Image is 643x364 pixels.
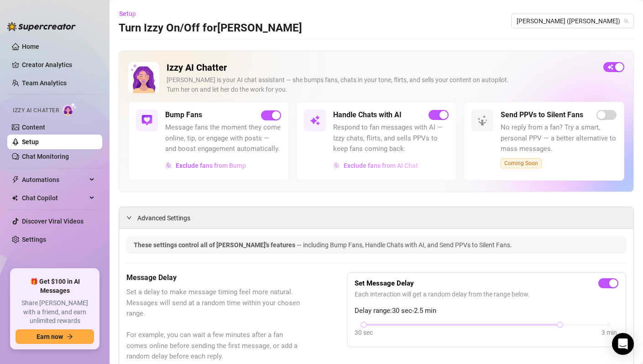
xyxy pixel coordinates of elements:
[22,124,45,131] a: Content
[22,79,67,87] a: Team Analytics
[7,22,76,31] img: logo-BBDzfeDw.svg
[355,289,618,299] span: Each interaction will get a random delay from the range below.
[22,138,39,146] a: Setup
[67,333,73,340] span: arrow-right
[176,162,246,169] span: Exclude fans from Bump
[355,306,618,317] span: Delay range: 30 sec - 2.5 min
[297,241,512,249] span: — including Bump Fans, Handle Chats with AI, and Send PPVs to Silent Fans.
[165,122,281,155] span: Message fans the moment they come online, tip, or engage with posts — and boost engagement automa...
[167,62,596,73] h2: Izzy AI Chatter
[119,21,302,36] h3: Turn Izzy On/Off for [PERSON_NAME]
[623,18,629,24] span: team
[333,158,418,173] button: Exclude fans from AI Chat
[333,109,402,120] h5: Handle Chats with AI
[22,153,69,160] a: Chat Monitoring
[165,158,246,173] button: Exclude fans from Bump
[12,176,19,183] span: thunderbolt
[119,10,136,17] span: Setup
[501,109,583,120] h5: Send PPVs to Silent Fans
[126,287,301,362] span: Set a delay to make message timing feel more natural. Messages will send at a random time within ...
[134,241,297,249] span: These settings control all of [PERSON_NAME]'s features
[355,279,414,287] strong: Set Message Delay
[355,328,373,338] div: 30 sec
[126,213,137,223] div: expanded
[16,277,94,295] span: 🎁 Get $100 in AI Messages
[333,122,449,155] span: Respond to fan messages with AI — Izzy chats, flirts, and sells PPVs to keep fans coming back.
[334,162,340,169] img: svg%3e
[501,158,542,168] span: Coming Soon
[137,213,190,223] span: Advanced Settings
[22,57,95,72] a: Creator Analytics
[22,172,87,187] span: Automations
[166,162,172,169] img: svg%3e
[501,122,617,155] span: No reply from a fan? Try a smart, personal PPV — a better alternative to mass messages.
[22,236,46,243] a: Settings
[22,191,87,205] span: Chat Copilot
[141,115,152,126] img: svg%3e
[612,333,634,355] div: Open Intercom Messenger
[167,75,596,94] div: [PERSON_NAME] is your AI chat assistant — she bumps fans, chats in your tone, flirts, and sells y...
[22,43,39,50] a: Home
[165,109,202,120] h5: Bump Fans
[601,328,617,338] div: 3 min
[126,272,301,283] h5: Message Delay
[477,115,488,126] img: svg%3e
[22,218,84,225] a: Discover Viral Videos
[63,103,77,116] img: AI Chatter
[344,162,418,169] span: Exclude fans from AI Chat
[128,62,159,93] img: Izzy AI Chatter
[309,115,320,126] img: svg%3e
[13,106,59,115] span: Izzy AI Chatter
[16,329,94,344] button: Earn nowarrow-right
[12,195,18,201] img: Chat Copilot
[517,14,628,28] span: Jennifer (jennifermonroex)
[126,215,132,220] span: expanded
[119,6,143,21] button: Setup
[16,299,94,326] span: Share [PERSON_NAME] with a friend, and earn unlimited rewards
[37,333,63,340] span: Earn now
